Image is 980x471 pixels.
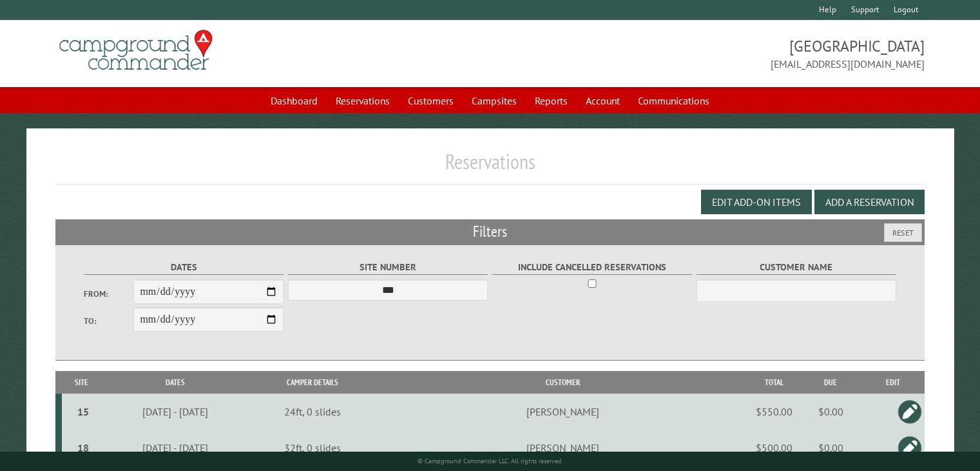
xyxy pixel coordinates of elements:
[84,260,284,275] label: Dates
[376,371,748,394] th: Customer
[249,371,377,394] th: Camper Details
[697,260,897,275] label: Customer Name
[749,371,800,394] th: Total
[464,88,524,113] a: Campsites
[249,394,377,430] td: 24ft, 0 slides
[814,190,925,214] button: Add a Reservation
[800,430,862,466] td: $0.00
[578,88,628,113] a: Account
[328,88,398,113] a: Reservations
[400,88,461,113] a: Customers
[376,394,748,430] td: [PERSON_NAME]
[55,149,925,185] h1: Reservations
[102,371,249,394] th: Dates
[701,190,812,214] button: Edit Add-on Items
[84,288,134,300] label: From:
[55,25,216,75] img: Campground Commander
[749,430,800,466] td: $500.00
[492,260,693,275] label: Include Cancelled Reservations
[104,441,247,454] div: [DATE] - [DATE]
[630,88,717,113] a: Communications
[263,88,325,113] a: Dashboard
[104,405,247,418] div: [DATE] - [DATE]
[800,371,862,394] th: Due
[884,223,922,242] button: Reset
[55,219,925,244] h2: Filters
[418,457,563,465] small: © Campground Commander LLC. All rights reserved.
[527,88,575,113] a: Reports
[861,371,925,394] th: Edit
[490,35,925,72] span: [GEOGRAPHIC_DATA] [EMAIL_ADDRESS][DOMAIN_NAME]
[67,441,99,454] div: 18
[376,430,748,466] td: [PERSON_NAME]
[249,430,377,466] td: 32ft, 0 slides
[800,394,862,430] td: $0.00
[288,260,488,275] label: Site Number
[67,405,99,418] div: 15
[84,315,134,327] label: To:
[749,394,800,430] td: $550.00
[62,371,101,394] th: Site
